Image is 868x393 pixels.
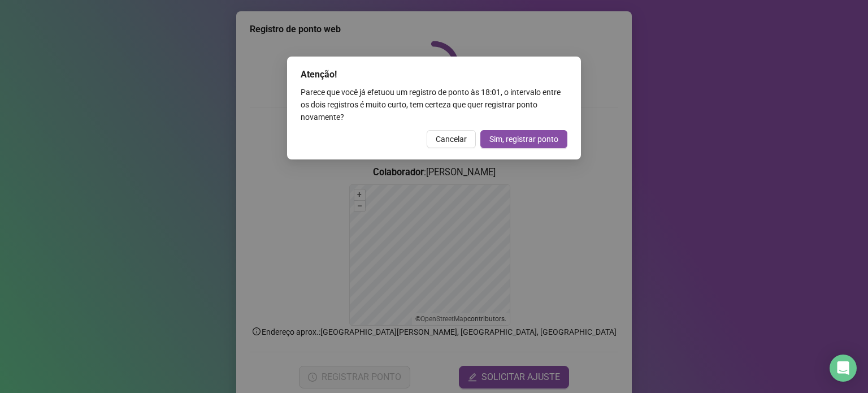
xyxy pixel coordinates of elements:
[301,68,567,81] div: Atenção!
[301,86,567,123] div: Parece que você já efetuou um registro de ponto às 18:01 , o intervalo entre os dois registros é ...
[489,133,558,145] span: Sim, registrar ponto
[480,130,567,148] button: Sim, registrar ponto
[830,355,857,382] div: Open Intercom Messenger
[427,130,476,148] button: Cancelar
[436,133,467,145] span: Cancelar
